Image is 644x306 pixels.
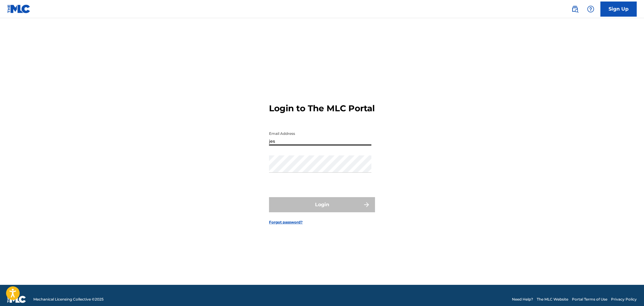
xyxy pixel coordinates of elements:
[269,220,303,225] a: Forgot password?
[600,2,637,17] a: Sign Up
[585,3,597,15] div: Help
[571,5,579,13] img: search
[587,5,594,13] img: help
[512,297,533,302] a: Need Help?
[611,297,637,302] a: Privacy Policy
[269,103,375,114] h3: Login to The MLC Portal
[569,3,581,15] a: Public Search
[7,5,31,13] img: MLC Logo
[33,297,104,302] span: Mechanical Licensing Collective © 2025
[7,296,26,303] img: logo
[572,297,607,302] a: Portal Terms of Use
[537,297,568,302] a: The MLC Website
